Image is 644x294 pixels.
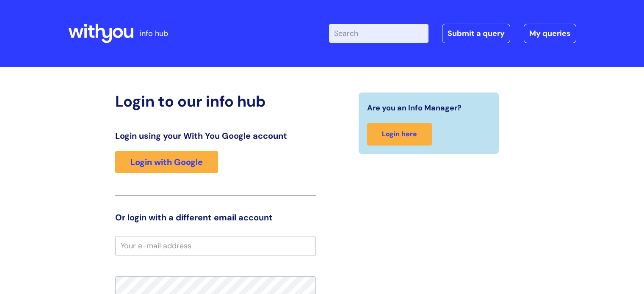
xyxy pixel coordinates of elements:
[115,131,316,141] h3: Login using your With You Google account
[115,92,316,110] h2: Login to our info hub
[115,236,316,256] input: Your e-mail address
[367,101,462,115] span: Are you an Info Manager?
[329,24,428,43] input: Search
[115,151,218,173] a: Login with Google
[140,27,168,40] p: info hub
[524,24,576,43] a: My queries
[115,212,316,223] h3: Or login with a different email account
[367,123,432,146] a: Login here
[442,24,510,43] a: Submit a query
